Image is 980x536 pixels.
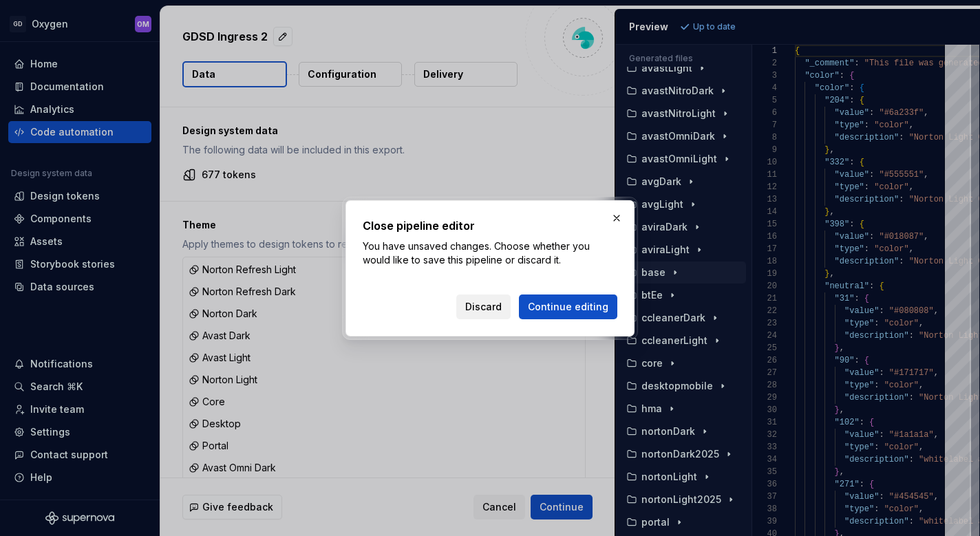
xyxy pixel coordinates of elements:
span: Discard [465,300,502,314]
button: Discard [456,294,511,319]
span: Continue editing [528,300,608,314]
p: You have unsaved changes. Choose whether you would like to save this pipeline or discard it. [363,239,617,267]
button: Continue editing [519,294,617,319]
h2: Close pipeline editor [363,217,617,234]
